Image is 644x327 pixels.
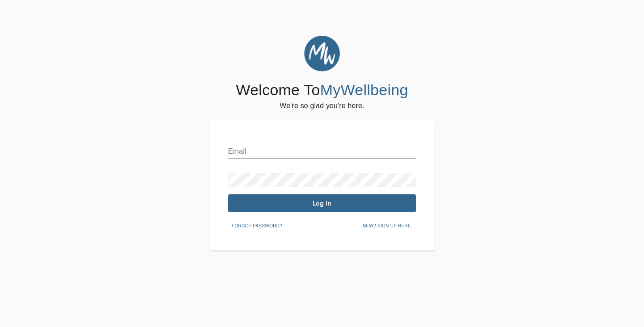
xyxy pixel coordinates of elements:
[236,81,408,100] h4: Welcome To
[359,219,416,233] button: New? Sign up here.
[228,222,286,229] a: Forgot password?
[228,194,416,212] button: Log In
[228,219,286,233] button: Forgot password?
[320,81,408,98] span: MyWellbeing
[304,36,340,71] img: MyWellbeing
[232,199,412,208] span: Log In
[280,100,364,112] h6: We're so glad you're here.
[363,222,412,230] span: New? Sign up here.
[232,222,282,230] span: Forgot password?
